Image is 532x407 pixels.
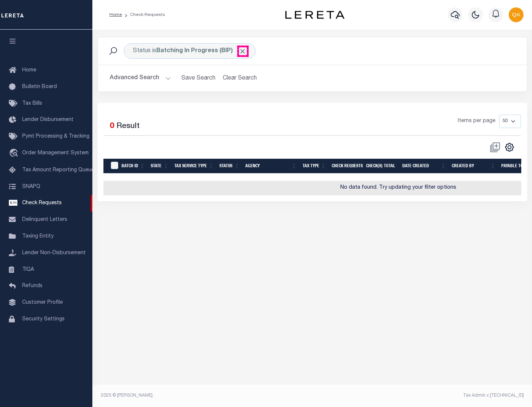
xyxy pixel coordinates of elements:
[109,13,122,17] a: Home
[363,159,399,174] th: Check(s) Total
[95,392,313,399] div: 2025 © [PERSON_NAME].
[22,68,36,73] span: Home
[22,300,63,305] span: Customer Profile
[22,267,34,272] span: TIQA
[148,159,171,174] th: State: activate to sort column ascending
[220,71,260,85] button: Clear Search
[22,184,40,189] span: SNAPQ
[22,283,42,289] span: Refunds
[22,250,86,256] span: Lender Non-Disbursement
[509,7,524,22] img: svg+xml;base64,PHN2ZyB4bWxucz0iaHR0cDovL3d3dy53My5vcmcvMjAwMC9zdmciIHBvaW50ZXItZXZlbnRzPSJub25lIi...
[22,117,74,122] span: Lender Disbursement
[329,159,363,174] th: Check Requests
[22,168,94,173] span: Tax Amount Reporting Queue
[122,11,165,18] li: Check Requests
[156,48,246,54] b: Batching In Progress (BIP)
[119,159,148,174] th: Batch Id: activate to sort column ascending
[239,47,246,55] span: Click to Remove
[124,43,256,59] div: Status is
[449,159,498,174] th: Created By: activate to sort column ascending
[399,159,449,174] th: Date Created: activate to sort column ascending
[458,117,495,125] span: Items per page
[242,159,300,174] th: Agency: activate to sort column ascending
[171,159,216,174] th: Tax Service Type: activate to sort column ascending
[116,121,140,132] label: Result
[110,122,114,130] span: 0
[22,101,42,106] span: Tax Bills
[216,159,242,174] th: Status: activate to sort column ascending
[177,71,220,85] button: Save Search
[110,71,171,85] button: Advanced Search
[285,11,344,19] img: logo-dark.svg
[22,151,89,156] span: Order Management System
[318,392,524,399] div: Tax Admin v.[TECHNICAL_ID]
[22,134,89,139] span: Pymt Processing & Tracking
[22,201,62,206] span: Check Requests
[22,84,57,90] span: Bulletin Board
[300,159,329,174] th: Tax Type: activate to sort column ascending
[22,217,67,222] span: Delinquent Letters
[22,234,54,239] span: Taxing Entity
[22,317,65,322] span: Security Settings
[9,149,21,158] i: travel_explore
